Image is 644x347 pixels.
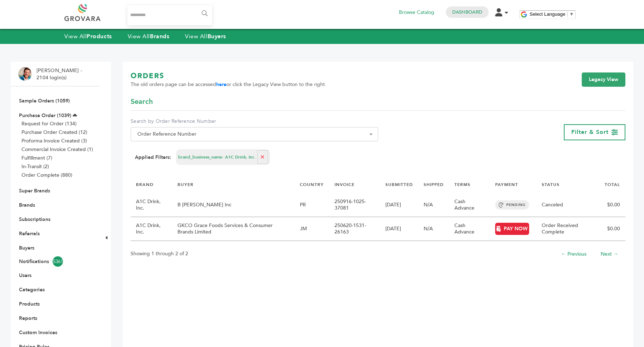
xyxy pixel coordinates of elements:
[216,81,226,88] a: here
[380,193,418,217] td: [DATE]
[131,71,326,81] h1: ORDERS
[495,200,529,210] span: PENDING
[495,223,529,235] a: PAY NOW
[19,256,92,267] a: Notifications5361
[449,217,490,241] td: Cash Advance
[599,193,625,217] td: $0.00
[150,32,169,40] strong: Brands
[561,251,586,257] a: ← Previous
[418,217,449,241] td: N/A
[131,250,188,258] p: Showing 1 through 2 of 2
[19,329,57,336] a: Custom Invoices
[495,182,518,187] a: PAYMENT
[21,137,87,144] a: Proforma Invoice Created (3)
[601,251,618,257] a: Next →
[294,217,329,241] td: JM
[19,97,70,104] a: Sample Orders (1059)
[19,315,37,322] a: Reports
[21,146,93,153] a: Commercial Invoice Created (1)
[21,155,52,161] a: Fulfillment (7)
[131,81,326,88] span: The old orders page can be accessed or click the Legacy View button to the right.
[329,193,380,217] td: 250916-1025-37081
[21,129,87,136] a: Purchase Order Created (12)
[569,11,574,17] span: ▼
[136,182,153,187] a: BRAND
[605,182,620,187] a: TOTAL
[131,127,378,141] span: Order Reference Number
[599,217,625,241] td: $0.00
[399,9,434,16] a: Browse Catalog
[19,187,50,194] a: Super Brands
[87,32,112,40] strong: Products
[131,193,172,217] td: A1C Drink, Inc.
[64,32,112,40] a: View AllProducts
[418,193,449,217] td: N/A
[530,11,565,17] span: Select Language
[21,163,49,170] a: In-Transit (2)
[536,193,599,217] td: Canceled
[19,301,40,307] a: Products
[385,182,413,187] a: SUBMITTED
[135,129,374,139] span: Order Reference Number
[185,32,226,40] a: View AllBuyers
[19,230,40,237] a: Referrals
[19,245,34,251] a: Buyers
[19,216,50,223] a: Subscriptions
[571,128,609,136] span: Filter & Sort
[172,193,294,217] td: B [PERSON_NAME] Inc
[300,182,324,187] a: COUNTRY
[530,11,574,17] a: Select Language​
[172,217,294,241] td: GKCO Grace Foods Services & Consumer Brands Limited
[294,193,329,217] td: PR
[567,11,567,17] span: ​
[19,202,35,208] a: Brands
[582,72,625,87] a: Legacy View
[329,217,380,241] td: 250620-1531-26163
[19,286,45,293] a: Categories
[177,182,194,187] a: BUYER
[131,118,378,125] label: Search by Order Reference Number
[454,182,470,187] a: TERMS
[135,154,171,161] strong: Applied Filters:
[21,120,77,127] a: Request for Order (134)
[380,217,418,241] td: [DATE]
[19,112,71,119] a: Purchase Order (1039)
[21,172,72,178] a: Order Complete (880)
[424,182,444,187] a: SHIPPED
[19,272,31,279] a: Users
[131,97,153,107] span: Search
[208,32,226,40] strong: Buyers
[178,154,256,160] span: brand_business_name: A1C Drink, Inc.
[131,217,172,241] td: A1C Drink, Inc.
[335,182,355,187] a: INVOICE
[127,5,212,25] input: Search...
[452,9,482,15] a: Dashboard
[128,32,170,40] a: View AllBrands
[53,256,63,267] span: 5361
[542,182,560,187] a: STATUS
[36,67,84,81] li: [PERSON_NAME] - 2104 login(s)
[449,193,490,217] td: Cash Advance
[536,217,599,241] td: Order Received Complete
